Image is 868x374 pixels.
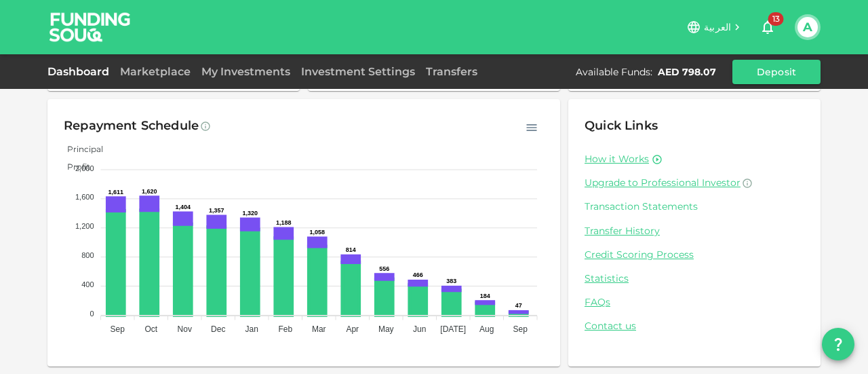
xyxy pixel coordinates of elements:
a: How it Works [585,153,649,166]
span: Principal [57,144,103,154]
a: FAQs [585,296,804,309]
tspan: [DATE] [440,324,466,334]
a: Transaction Statements [585,200,804,213]
div: Repayment Schedule [64,115,199,137]
span: العربية [704,21,731,33]
div: AED 798.07 [658,65,716,79]
tspan: Jun [413,324,426,334]
a: Credit Scoring Process [585,248,804,261]
button: question [822,328,854,360]
a: Dashboard [47,65,115,78]
button: 13 [754,14,781,41]
tspan: Nov [178,324,192,334]
tspan: 1,600 [75,193,94,201]
tspan: Sep [513,324,528,334]
button: A [797,17,818,37]
tspan: 400 [81,280,94,288]
a: Transfer History [585,225,804,238]
tspan: Oct [144,324,157,334]
a: Contact us [585,320,804,333]
tspan: Apr [346,324,359,334]
tspan: May [378,324,394,334]
tspan: 2,000 [75,164,94,172]
span: Quick Links [585,118,658,133]
tspan: 800 [81,251,94,259]
a: Marketplace [115,65,196,78]
tspan: Aug [479,324,494,334]
a: Upgrade to Professional Investor [585,176,804,189]
a: Investment Settings [296,65,420,78]
tspan: Sep [111,324,125,334]
span: Profit [57,162,90,172]
button: Deposit [732,60,821,84]
a: My Investments [196,65,296,78]
div: Available Funds : [576,65,652,79]
tspan: 0 [90,310,94,318]
a: Statistics [585,272,804,285]
span: Upgrade to Professional Investor [585,176,741,189]
tspan: Mar [312,324,326,334]
tspan: Feb [278,324,292,334]
span: 13 [768,12,784,26]
tspan: Dec [211,324,225,334]
a: Transfers [420,65,483,78]
tspan: 1,200 [75,222,94,230]
tspan: Jan [245,324,258,334]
